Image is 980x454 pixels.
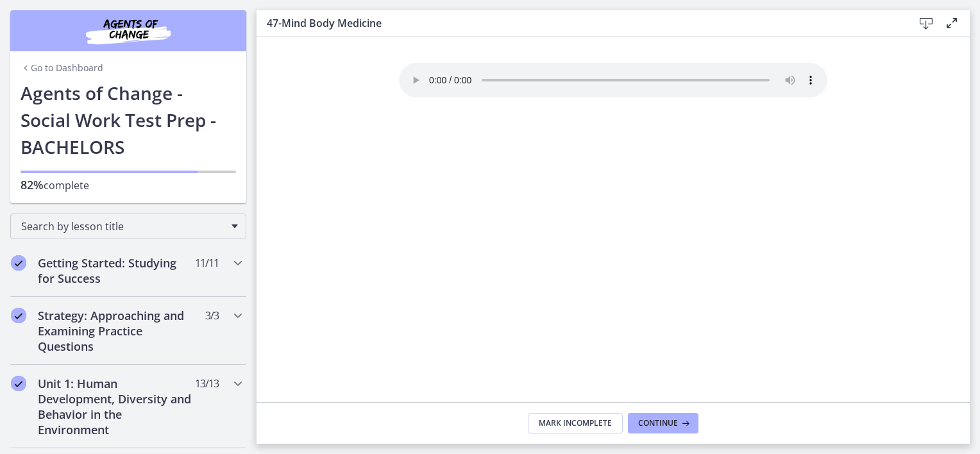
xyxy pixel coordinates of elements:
[11,376,26,391] i: Completed
[195,255,219,271] span: 11 / 11
[195,376,219,391] span: 13 / 13
[11,308,26,323] i: Completed
[528,413,623,433] button: Mark Incomplete
[539,418,612,428] span: Mark Incomplete
[21,219,225,233] span: Search by lesson title
[10,214,246,239] div: Search by lesson title
[21,62,103,74] a: Go to Dashboard
[267,15,893,31] h3: 47-Mind Body Medicine
[21,177,236,193] p: complete
[21,80,236,160] h1: Agents of Change - Social Work Test Prep - BACHELORS
[638,418,678,428] span: Continue
[21,177,44,192] span: 82%
[205,308,219,323] span: 3 / 3
[38,308,194,354] h2: Strategy: Approaching and Examining Practice Questions
[51,15,205,46] img: Agents of Change
[38,376,194,437] h2: Unit 1: Human Development, Diversity and Behavior in the Environment
[38,255,194,286] h2: Getting Started: Studying for Success
[11,255,26,271] i: Completed
[628,413,698,433] button: Continue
